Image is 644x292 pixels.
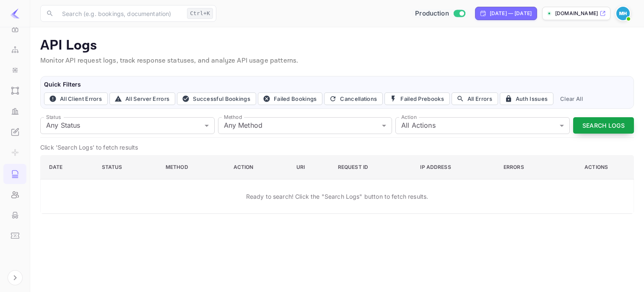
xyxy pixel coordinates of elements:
[8,270,23,285] button: Expand navigation
[44,92,108,105] button: All Client Errors
[412,9,468,18] div: Switch to Sandbox mode
[557,92,586,105] button: Clear All
[246,192,428,201] p: Ready to search! Click the "Search Logs" button to fetch results.
[561,155,634,179] th: Actions
[395,117,570,134] div: All Actions
[187,8,213,19] div: Ctrl+K
[40,117,215,134] div: Any Status
[95,155,159,179] th: Status
[10,8,20,18] img: LiteAPI
[224,113,242,121] label: Method
[331,155,414,179] th: Request ID
[415,9,449,18] span: Production
[46,113,61,121] label: Status
[3,101,26,121] a: Performance
[218,117,392,134] div: Any Method
[452,92,498,105] button: All Errors
[413,155,497,179] th: IP Address
[3,81,26,100] a: UI Components
[159,155,227,179] th: Method
[573,117,634,134] button: Search Logs
[40,143,634,152] p: Click 'Search Logs' to fetch results
[177,92,256,105] button: Successful Bookings
[3,205,26,224] a: Fraud management
[44,80,630,89] h6: Quick Filters
[227,155,290,179] th: Action
[3,122,26,141] a: Whitelabel
[3,60,26,79] a: Integrations
[500,92,553,105] button: Auth Issues
[401,113,417,121] label: Action
[3,19,26,38] a: API Keys
[40,37,634,54] p: API Logs
[109,92,175,105] button: All Server Errors
[3,164,26,183] a: API Logs
[3,184,26,204] a: Team management
[290,155,331,179] th: URI
[616,7,630,20] img: Michael Haddad
[490,10,532,17] div: [DATE] — [DATE]
[3,39,26,59] a: Webhooks
[555,10,598,17] p: [DOMAIN_NAME]
[57,5,184,22] input: Search (e.g. bookings, documentation)
[41,155,95,179] th: Date
[258,92,323,105] button: Failed Bookings
[384,92,450,105] button: Failed Prebooks
[40,56,634,66] p: Monitor API request logs, track response statuses, and analyze API usage patterns.
[475,7,537,20] div: Click to change the date range period
[3,226,26,245] a: Vouchers
[497,155,561,179] th: Errors
[324,92,383,105] button: Cancellations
